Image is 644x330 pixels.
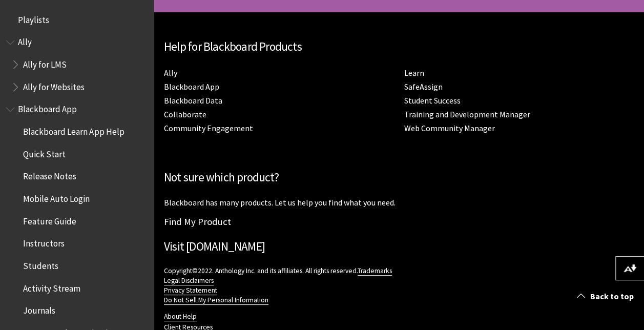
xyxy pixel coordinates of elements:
[164,109,206,120] a: Collaborate
[6,11,148,29] nav: Book outline for Playlists
[358,266,392,276] a: Trademarks
[6,34,148,96] nav: Book outline for Anthology Ally Help
[164,276,214,285] a: Legal Disclaimers
[404,95,461,106] a: Student Success
[164,95,222,106] a: Blackboard Data
[23,280,80,294] span: Activity Stream
[23,78,85,92] span: Ally for Websites
[164,169,634,187] h2: Not sure which product?
[164,266,634,305] p: Copyright©2022. Anthology Inc. and its affiliates. All rights reserved.
[23,123,124,137] span: Blackboard Learn App Help
[164,286,217,295] a: Privacy Statement
[164,296,268,305] a: Do Not Sell My Personal Information
[18,34,32,48] span: Ally
[23,56,67,70] span: Ally for LMS
[23,235,65,249] span: Instructors
[164,239,265,254] a: Visit [DOMAIN_NAME]
[404,68,424,78] a: Learn
[23,302,55,316] span: Journals
[569,287,644,306] a: Back to top
[164,312,197,321] a: About Help
[164,197,634,208] p: Blackboard has many products. Let us help you find what you need.
[23,213,76,226] span: Feature Guide
[18,101,77,115] span: Blackboard App
[18,11,49,25] span: Playlists
[164,68,177,78] a: Ally
[23,190,90,204] span: Mobile Auto Login
[164,38,634,56] h2: Help for Blackboard Products
[404,109,530,120] a: Training and Development Manager
[23,257,58,271] span: Students
[404,81,443,92] a: SafeAssign
[164,81,219,92] a: Blackboard App
[164,123,253,134] a: Community Engagement
[404,123,495,134] a: Web Community Manager
[23,168,76,182] span: Release Notes
[164,216,231,228] a: Find My Product
[23,146,66,159] span: Quick Start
